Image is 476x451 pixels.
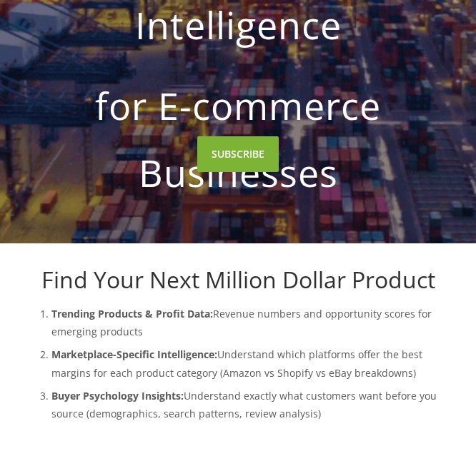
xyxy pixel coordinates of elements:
p: Revenue numbers and opportunity scores for emerging products [51,305,453,340]
strong: Marketplace-Specific Intelligence: [51,348,217,361]
a: SUBSCRIBE [197,136,279,171]
strong: Buyer Psychology Insights: [51,389,184,402]
strong: Trending Products & Profit Data: [51,307,213,320]
p: Understand which platforms offer the best margins for each product category (Amazon vs Shopify vs... [51,345,453,381]
p: Understand exactly what customers want before you source (demographics, search patterns, review a... [51,387,453,422]
strong: for E-commerce Businesses [23,72,453,206]
h1: Find Your Next Million Dollar Product [23,266,453,293]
